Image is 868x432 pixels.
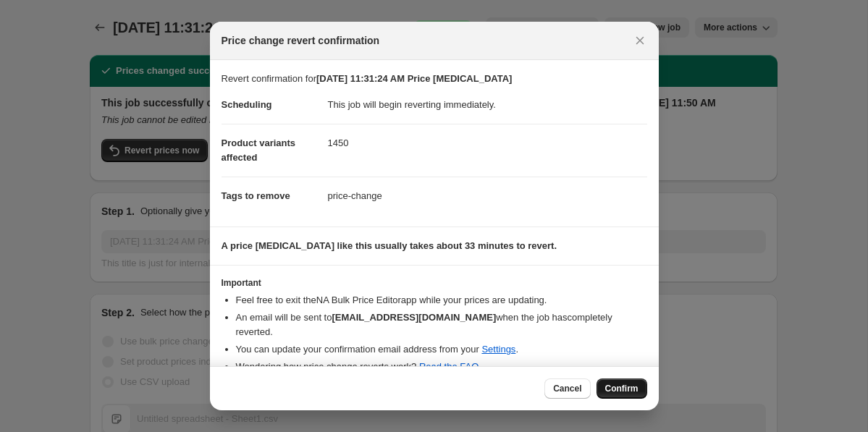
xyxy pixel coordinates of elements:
b: [DATE] 11:31:24 AM Price [MEDICAL_DATA] [316,73,512,84]
span: Tags to remove [222,190,290,201]
dd: price-change [328,177,647,215]
a: Read the FAQ [419,361,479,372]
dd: 1450 [328,124,647,162]
p: Revert confirmation for [222,72,647,86]
span: Price change revert confirmation [222,33,380,48]
button: Cancel [544,378,590,399]
span: Confirm [605,383,639,394]
li: Feel free to exit the NA Bulk Price Editor app while your prices are updating. [236,293,647,308]
dd: This job will begin reverting immediately. [328,86,647,124]
h3: Important [222,277,647,289]
b: [EMAIL_ADDRESS][DOMAIN_NAME] [332,312,496,323]
li: You can update your confirmation email address from your . [236,342,647,357]
b: A price [MEDICAL_DATA] like this usually takes about 33 minutes to revert. [222,240,557,251]
li: Wondering how price change reverts work? . [236,360,647,374]
button: Close [630,30,650,51]
li: An email will be sent to when the job has completely reverted . [236,310,647,339]
span: Scheduling [222,99,272,110]
button: Confirm [597,378,647,399]
span: Product variants affected [222,137,296,163]
a: Settings [481,344,515,355]
span: Cancel [553,383,581,394]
